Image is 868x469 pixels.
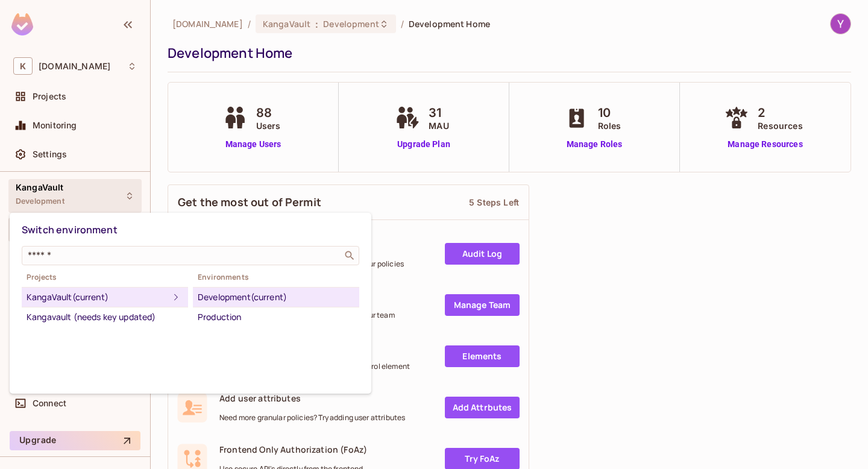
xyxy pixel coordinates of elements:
[27,310,183,324] div: Kangavault (needs key updated)
[198,290,354,304] div: Development (current)
[27,290,169,304] div: KangaVault (current)
[22,223,118,236] span: Switch environment
[22,272,188,282] span: Projects
[193,272,359,282] span: Environments
[198,310,354,324] div: Production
